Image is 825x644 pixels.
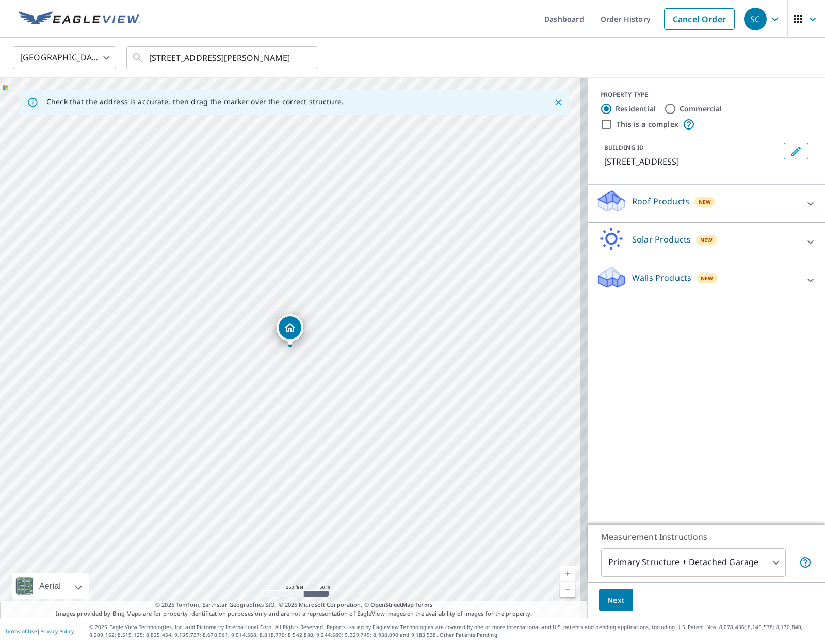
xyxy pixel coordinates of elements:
[149,43,296,72] input: Search by address or latitude-longitude
[19,11,140,27] img: EV Logo
[680,104,722,114] label: Commercial
[46,97,344,106] p: Check that the address is accurate, then drag the marker over the correct structure.
[604,143,644,152] p: BUILDING ID
[701,274,714,282] span: New
[415,601,432,608] a: Terms
[601,530,812,543] p: Measurement Instructions
[604,155,780,168] p: [STREET_ADDRESS]
[596,189,817,218] div: Roof ProductsNew
[632,195,689,207] p: Roof Products
[12,573,89,599] div: Aerial
[607,594,625,607] span: Next
[13,43,116,72] div: [GEOGRAPHIC_DATA]
[370,601,414,608] a: OpenStreetMap
[632,271,691,284] p: Walls Products
[5,628,74,634] p: |
[40,627,74,635] a: Privacy Policy
[700,236,713,244] span: New
[617,119,678,130] label: This is a complex
[664,8,735,30] a: Cancel Order
[277,314,303,346] div: Dropped pin, building 1, Residential property, 120 W Erie Dr Tempe, AZ 85282
[596,227,817,256] div: Solar ProductsNew
[632,233,691,246] p: Solar Products
[596,265,817,295] div: Walls ProductsNew
[599,589,633,612] button: Next
[784,143,808,159] button: Edit building 1
[89,623,820,639] p: © 2025 Eagle View Technologies, Inc. and Pictometry International Corp. All Rights Reserved. Repo...
[155,601,432,609] span: © 2025 TomTom, Earthstar Geographics SIO, © 2025 Microsoft Corporation, ©
[699,198,711,206] span: New
[616,104,656,114] label: Residential
[36,573,64,599] div: Aerial
[600,90,813,100] div: PROPERTY TYPE
[601,548,786,577] div: Primary Structure + Detached Garage
[799,556,812,569] span: Your report will include the primary structure and a detached garage if one exists.
[552,95,565,109] button: Close
[5,627,37,635] a: Terms of Use
[560,582,575,597] a: Current Level 17, Zoom Out
[744,8,767,30] div: SC
[560,566,575,582] a: Current Level 17, Zoom In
